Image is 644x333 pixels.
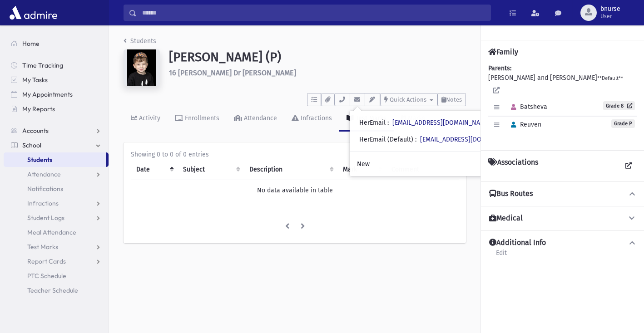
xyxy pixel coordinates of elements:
a: Grade 8 [603,101,635,110]
a: Teacher Schedule [4,283,109,298]
span: Teacher Schedule [27,286,78,294]
a: Attendance [227,106,284,132]
a: [EMAIL_ADDRESS][DOMAIN_NAME] [420,136,518,143]
h1: [PERSON_NAME] (P) [169,49,466,65]
b: Parents: [488,64,511,72]
div: Showing 0 to 0 of 0 entries [131,150,459,159]
span: My Reports [22,105,55,113]
td: No data available in table [131,180,459,201]
a: School [4,138,109,152]
span: My Tasks [22,76,48,84]
span: My Appointments [22,90,73,98]
a: Time Tracking [4,58,109,73]
span: Home [22,39,40,48]
nav: breadcrumb [124,36,156,49]
span: : [387,119,389,127]
a: Home [4,36,109,51]
a: My Reports [4,102,109,116]
div: Enrollments [183,114,219,122]
span: Batsheva [507,103,547,111]
th: Subject: activate to sort column ascending [178,159,244,180]
span: : [415,136,416,143]
h4: Medical [489,214,523,223]
h6: 16 [PERSON_NAME] Dr [PERSON_NAME] [169,69,466,77]
div: [PERSON_NAME] and [PERSON_NAME] [488,64,637,143]
a: Test Marks [4,240,109,254]
span: PTC Schedule [27,272,66,280]
button: Additional Info [488,238,637,248]
span: Notifications [27,185,63,193]
a: My Appointments [4,87,109,102]
a: Student Logs [4,211,109,225]
input: Search [137,5,490,21]
th: Mark : activate to sort column ascending [337,159,386,180]
a: My Tasks [4,73,109,87]
span: Attendance [27,170,61,178]
span: Quick Actions [390,96,426,103]
h4: Bus Routes [489,189,533,199]
a: Edit [495,248,507,264]
span: Student Logs [27,214,64,222]
span: Infractions [27,199,59,207]
span: School [22,141,41,149]
a: New [350,156,525,172]
a: Activity [124,106,168,132]
a: Marks [394,106,432,132]
span: Meal Attendance [27,228,76,236]
span: Reuven [507,121,541,128]
img: 2QAAAAAAAAAAAAAAAAAAAAAAAAAAAAAAAAAAAAAAAAAAAAAAAAAAAAAAAAAAAAAAAAAAAAAAAAAAAAAAAAAAAAAAAAAAAAAAA... [124,49,160,86]
a: Meal Attendance [4,225,109,240]
a: Attendance [4,167,109,181]
a: Enrollments [168,106,227,132]
div: Attendance [242,114,277,122]
span: Notes [446,96,462,103]
a: PTC Schedule [4,269,109,283]
button: Notes [437,93,466,106]
th: Date: activate to sort column descending [131,159,178,180]
a: Notifications [4,181,109,196]
div: HerEmail [359,118,490,127]
span: Test Marks [27,243,58,251]
th: Description: activate to sort column ascending [244,159,337,180]
div: Infractions [299,114,332,122]
a: Infractions [4,196,109,211]
span: Report Cards [27,257,66,265]
a: [EMAIL_ADDRESS][DOMAIN_NAME] [392,119,490,127]
a: Students [4,152,106,167]
div: Activity [137,114,160,122]
button: Bus Routes [488,189,637,199]
div: HerEmail (Default) [359,135,518,144]
a: Test Marks [339,106,394,132]
span: Time Tracking [22,61,63,69]
h4: Associations [488,158,538,174]
img: AdmirePro [7,4,59,22]
a: Accounts [4,123,109,138]
a: Report Cards [4,254,109,269]
span: Grade P [611,119,635,128]
a: Students [124,37,156,45]
h4: Family [488,48,518,56]
span: bnurse [600,5,620,13]
h4: Additional Info [489,238,546,248]
span: User [600,13,620,20]
button: Quick Actions [380,93,437,106]
button: Medical [488,214,637,223]
a: View all Associations [620,158,637,174]
span: Students [27,156,52,164]
a: Infractions [284,106,339,132]
span: Accounts [22,127,49,135]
